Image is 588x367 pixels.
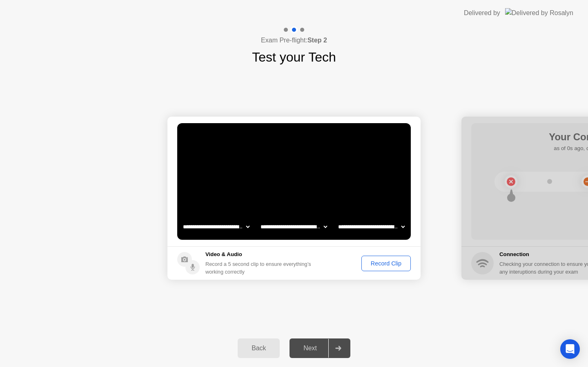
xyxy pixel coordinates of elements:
[238,338,280,358] button: Back
[261,35,327,45] h4: Exam Pre-flight:
[205,250,314,259] h5: Video & Audio
[505,8,573,18] img: Delivered by Rosalyn
[181,219,251,235] select: Available cameras
[336,219,406,235] select: Available microphones
[290,338,350,358] button: Next
[560,339,580,359] div: Open Intercom Messenger
[252,47,336,67] h1: Test your Tech
[364,260,408,267] div: Record Clip
[205,260,314,276] div: Record a 5 second clip to ensure everything’s working correctly
[361,256,411,271] button: Record Clip
[464,8,500,18] div: Delivered by
[307,37,327,44] b: Step 2
[259,219,329,235] select: Available speakers
[292,345,328,352] div: Next
[240,345,277,352] div: Back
